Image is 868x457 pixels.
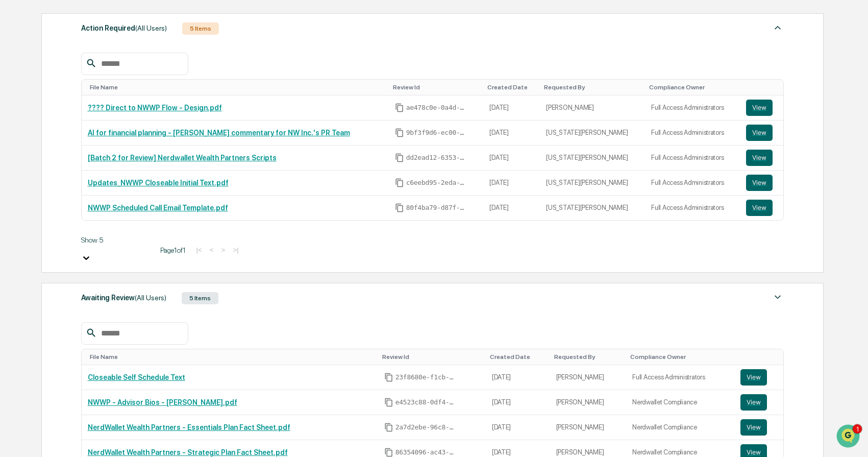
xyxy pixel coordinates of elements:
a: NWWP Scheduled Call Email Template.pdf [88,204,228,212]
td: [DATE] [483,171,540,196]
a: View [746,200,777,216]
td: [DATE] [486,390,550,415]
span: (All Users) [135,24,167,32]
span: 9bf3f9d6-ec00-4609-a326-e373718264ae [406,129,467,137]
button: View [740,369,767,386]
td: [US_STATE][PERSON_NAME] [540,171,645,196]
a: [Batch 2 for Review] Nerdwallet Wealth Partners Scripts [88,154,277,162]
span: Attestations [84,181,127,191]
div: Toggle SortBy [630,353,730,360]
span: [PERSON_NAME] [32,139,83,147]
td: [DATE] [483,95,540,121]
div: Awaiting Review [81,291,166,304]
td: Nerdwallet Compliance [626,415,734,440]
span: • [85,139,88,147]
a: NerdWallet Wealth Partners - Strategic Plan Fact Sheet.pdf [88,448,288,456]
span: Copy Id [395,178,404,187]
div: 5 Items [182,22,219,35]
div: Toggle SortBy [544,84,641,91]
a: Closeable Self Schedule Text [88,373,185,381]
td: [PERSON_NAME] [550,390,627,415]
span: ae478c0e-0a4d-4479-b16b-62d7dbbc97dc [406,104,467,112]
td: Full Access Administrators [626,365,734,390]
a: NerdWallet Wealth Partners - Essentials Plan Fact Sheet.pdf [88,423,290,431]
img: caret [772,21,784,34]
img: 1746055101610-c473b297-6a78-478c-a979-82029cc54cd1 [10,78,29,97]
button: |< [193,246,205,254]
a: AI for financial planning - [PERSON_NAME] commentary for NW Inc.'s PR Team [88,129,350,137]
div: Toggle SortBy [487,84,536,91]
div: Toggle SortBy [90,84,385,91]
div: We're available if you need us! [46,88,140,97]
span: Copy Id [384,423,393,432]
button: >| [230,246,241,254]
div: Toggle SortBy [393,84,480,91]
td: Nerdwallet Compliance [626,390,734,415]
button: View [746,150,773,166]
td: [DATE] [483,121,540,146]
span: 23f8680e-f1cb-4323-9e93-6f16597ece8b [395,373,457,381]
td: [PERSON_NAME] [550,365,627,390]
div: 5 Items [182,292,218,304]
td: [DATE] [486,365,550,390]
a: View [746,125,777,141]
div: Toggle SortBy [742,353,780,360]
button: View [746,175,773,191]
td: [US_STATE][PERSON_NAME] [540,121,645,146]
a: Powered byPylon [72,225,123,233]
div: Toggle SortBy [554,353,623,360]
div: Start new chat [46,78,167,88]
span: Page 1 of 1 [160,246,186,254]
div: Toggle SortBy [382,353,482,360]
img: 1746055101610-c473b297-6a78-478c-a979-82029cc54cd1 [20,139,29,148]
span: 80f4ba79-d87f-4cb6-8458-b68e2bdb47c7 [406,204,467,212]
span: Preclearance [20,181,66,191]
a: 🔎Data Lookup [6,197,68,215]
span: [DATE] [90,139,111,147]
img: caret [772,291,784,303]
img: 8933085812038_c878075ebb4cc5468115_72.jpg [21,78,40,97]
span: 2a7d2ebe-96c8-4c06-b7f6-ad809dd87dd0 [395,423,457,431]
a: View [746,175,777,191]
div: Show 5 [81,236,153,244]
button: View [740,394,767,411]
button: See all [158,111,186,124]
div: Toggle SortBy [490,353,546,360]
span: (All Users) [135,294,166,302]
span: Pylon [102,226,123,233]
span: c6eebd95-2eda-47bf-a497-3eb1b7318b58 [406,179,467,187]
span: 86354096-ac43-4d01-ba61-ba6da9c8ebd1 [395,448,457,456]
span: Copy Id [384,373,393,382]
button: Start new chat [173,81,186,93]
td: [DATE] [486,415,550,440]
img: Jack Rasmussen [10,129,27,146]
button: > [218,246,229,254]
div: 🔎 [10,202,18,210]
td: Full Access Administrators [645,146,740,171]
td: Full Access Administrators [645,196,740,220]
button: View [746,125,773,141]
a: View [740,394,778,411]
span: dd2ead12-6353-41e4-9b21-1b0cf20a9be1 [406,154,467,162]
td: Full Access Administrators [645,171,740,196]
a: View [746,150,777,166]
a: 🖐️Preclearance [6,177,70,196]
td: [DATE] [483,146,540,171]
a: NWWP - Advisor Bios - [PERSON_NAME].pdf [88,398,237,406]
span: e4523c88-0df4-4e1a-9b00-6026178afce9 [395,398,457,406]
span: Copy Id [395,203,404,212]
td: Full Access Administrators [645,121,740,146]
a: View [740,419,778,436]
div: Toggle SortBy [649,84,736,91]
td: [US_STATE][PERSON_NAME] [540,196,645,220]
td: [DATE] [483,196,540,220]
div: Past conversations [10,113,68,122]
span: Copy Id [384,398,393,407]
button: < [207,246,217,254]
td: [PERSON_NAME] [540,95,645,121]
a: 🗄️Attestations [70,177,131,196]
td: [US_STATE][PERSON_NAME] [540,146,645,171]
div: Action Required [81,21,167,35]
span: Copy Id [395,103,404,112]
